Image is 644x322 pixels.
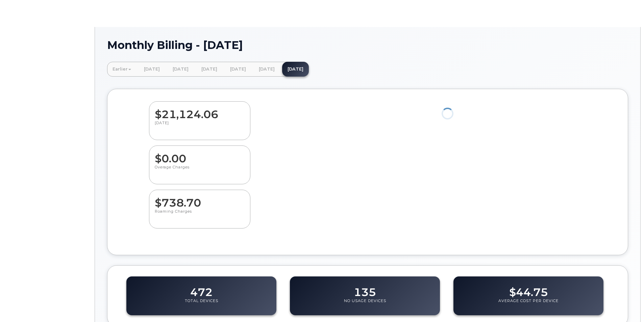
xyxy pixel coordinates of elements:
[155,102,245,120] dd: $21,124.06
[155,120,245,133] p: [DATE]
[196,62,223,77] a: [DATE]
[167,62,194,77] a: [DATE]
[155,209,245,221] p: Roaming Charges
[185,298,218,311] p: Total Devices
[509,279,548,298] dd: $44.75
[139,62,165,77] a: [DATE]
[282,62,309,77] a: [DATE]
[190,279,213,298] dd: 472
[155,146,245,165] dd: $0.00
[344,298,386,311] p: No Usage Devices
[155,190,245,209] dd: $738.70
[498,298,559,311] p: Average Cost Per Device
[225,62,251,77] a: [DATE]
[253,62,280,77] a: [DATE]
[107,62,137,77] a: Earlier
[107,39,628,51] h1: Monthly Billing - [DATE]
[155,165,245,177] p: Overage Charges
[354,279,376,298] dd: 135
